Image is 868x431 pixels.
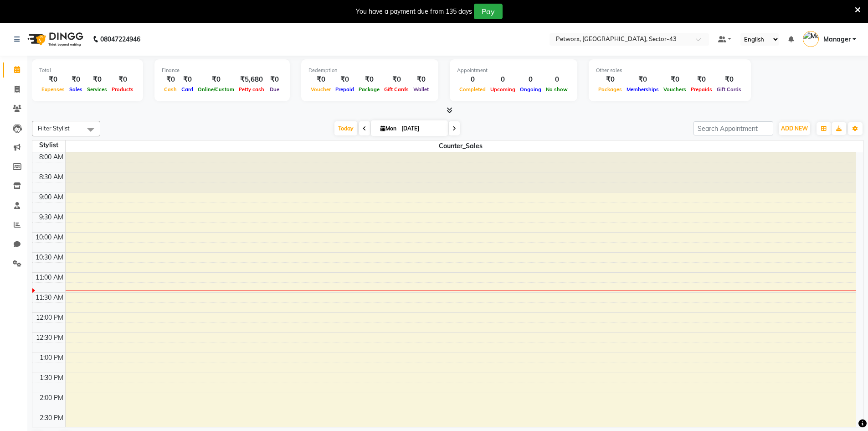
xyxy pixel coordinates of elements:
[596,74,624,85] div: ₹0
[474,4,503,19] button: Pay
[109,74,136,85] div: ₹0
[267,86,282,93] span: Due
[356,74,382,85] div: ₹0
[39,86,67,93] span: Expenses
[37,172,65,182] div: 8:30 AM
[457,86,488,93] span: Completed
[356,7,472,16] div: You have a payment due from 135 days
[624,86,661,93] span: Memberships
[779,122,810,135] button: ADD NEW
[37,192,65,202] div: 9:00 AM
[382,74,411,85] div: ₹0
[39,74,67,85] div: ₹0
[356,86,382,93] span: Package
[162,67,282,74] div: Finance
[399,122,444,135] input: 2025-09-01
[34,233,65,242] div: 10:00 AM
[661,86,688,93] span: Vouchers
[34,293,65,302] div: 11:30 AM
[333,74,356,85] div: ₹0
[195,86,236,93] span: Online/Custom
[378,125,399,132] span: Mon
[32,140,65,150] div: Stylist
[333,86,356,93] span: Prepaid
[34,333,65,343] div: 12:30 PM
[803,31,819,47] img: Manager
[823,35,851,44] span: Manager
[688,74,714,85] div: ₹0
[544,86,570,93] span: No show
[195,74,236,85] div: ₹0
[34,253,65,262] div: 10:30 AM
[38,393,65,403] div: 2:00 PM
[334,121,357,135] span: Today
[236,86,267,93] span: Petty cash
[23,26,86,52] img: logo
[624,74,661,85] div: ₹0
[457,67,570,74] div: Appointment
[714,74,744,85] div: ₹0
[488,74,518,85] div: 0
[34,273,65,282] div: 11:00 AM
[382,86,411,93] span: Gift Cards
[688,86,714,93] span: Prepaids
[100,26,140,52] b: 08047224946
[179,86,195,93] span: Card
[37,213,65,222] div: 9:30 AM
[714,86,744,93] span: Gift Cards
[661,74,688,85] div: ₹0
[162,86,179,93] span: Cash
[781,125,808,132] span: ADD NEW
[308,74,333,85] div: ₹0
[596,86,624,93] span: Packages
[518,74,544,85] div: 0
[162,74,179,85] div: ₹0
[38,125,70,132] span: Filter Stylist
[179,74,195,85] div: ₹0
[85,74,109,85] div: ₹0
[411,74,431,85] div: ₹0
[66,140,857,152] span: Counter_Sales
[38,353,65,363] div: 1:00 PM
[308,86,333,93] span: Voucher
[109,86,136,93] span: Products
[37,152,65,162] div: 8:00 AM
[38,413,65,423] div: 2:30 PM
[236,74,267,85] div: ₹5,680
[267,74,282,85] div: ₹0
[693,121,773,135] input: Search Appointment
[67,74,85,85] div: ₹0
[488,86,518,93] span: Upcoming
[85,86,109,93] span: Services
[67,86,85,93] span: Sales
[308,67,431,74] div: Redemption
[544,74,570,85] div: 0
[39,67,136,74] div: Total
[457,74,488,85] div: 0
[518,86,544,93] span: Ongoing
[411,86,431,93] span: Wallet
[34,313,65,322] div: 12:00 PM
[38,373,65,383] div: 1:30 PM
[596,67,744,74] div: Other sales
